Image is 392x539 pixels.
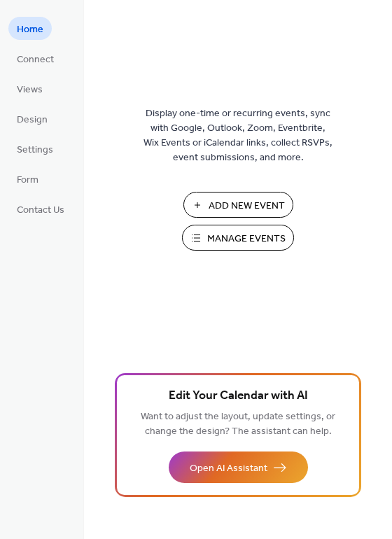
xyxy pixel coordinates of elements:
span: Open AI Assistant [190,461,267,476]
span: Home [17,22,43,37]
span: Form [17,173,38,188]
span: Views [17,83,43,97]
button: Add New Event [183,192,293,218]
span: Manage Events [207,232,286,246]
a: Views [8,77,51,100]
a: Connect [8,47,62,70]
button: Manage Events [182,225,294,251]
a: Settings [8,137,62,160]
button: Open AI Assistant [169,451,308,483]
span: Settings [17,143,53,157]
span: Design [17,113,48,127]
a: Home [8,17,52,40]
span: Add New Event [209,199,285,213]
span: Want to adjust the layout, update settings, or change the design? The assistant can help. [141,407,335,441]
span: Connect [17,52,54,67]
span: Contact Us [17,203,64,218]
span: Display one-time or recurring events, sync with Google, Outlook, Zoom, Eventbrite, Wix Events or ... [143,106,332,165]
a: Form [8,167,47,190]
span: Edit Your Calendar with AI [169,386,308,406]
a: Contact Us [8,197,73,220]
a: Design [8,107,56,130]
